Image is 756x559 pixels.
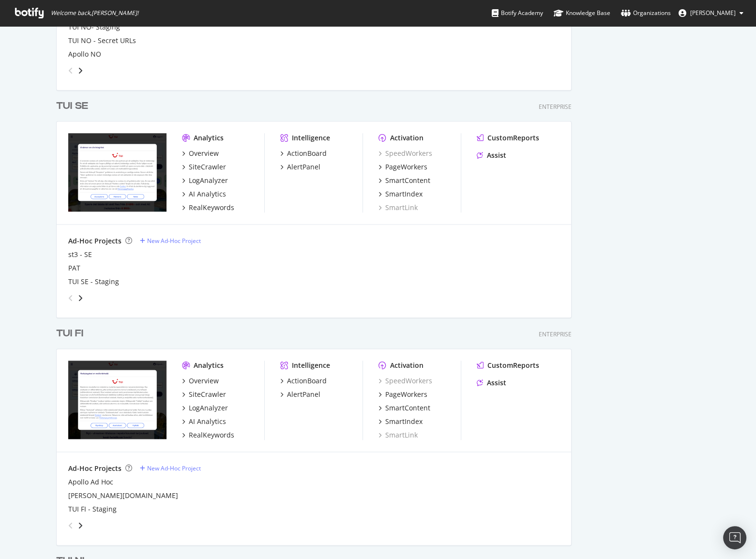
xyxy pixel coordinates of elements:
[182,162,226,172] a: SiteCrawler
[68,491,178,500] a: [PERSON_NAME][DOMAIN_NAME]
[539,330,572,338] div: Enterprise
[539,103,572,111] div: Enterprise
[77,521,84,530] div: angle-right
[378,162,427,172] a: PageWorkers
[378,376,432,386] a: SpeedWorkers
[477,151,506,160] a: Assist
[64,63,77,78] div: angle-left
[68,263,80,273] a: PAT
[487,133,539,143] div: CustomReports
[280,149,327,158] a: ActionBoard
[189,162,226,172] div: SiteCrawler
[182,430,234,440] a: RealKeywords
[390,133,423,143] div: Activation
[477,133,539,143] a: CustomReports
[385,390,427,399] div: PageWorkers
[68,277,119,287] a: TUI SE - Staging
[189,203,234,212] div: RealKeywords
[492,8,543,18] div: Botify Academy
[671,5,751,21] button: [PERSON_NAME]
[487,361,539,370] div: CustomReports
[56,99,92,113] a: TUI SE
[477,378,506,388] a: Assist
[280,390,320,399] a: AlertPanel
[385,162,427,172] div: PageWorkers
[385,189,423,199] div: SmartIndex
[378,176,430,185] a: SmartContent
[390,361,423,370] div: Activation
[182,176,228,185] a: LogAnalyzer
[51,9,138,17] span: Welcome back, [PERSON_NAME] !
[292,133,330,143] div: Intelligence
[68,22,120,32] a: TUI NO- Staging
[64,290,77,306] div: angle-left
[385,417,423,426] div: SmartIndex
[189,390,226,399] div: SiteCrawler
[77,293,84,303] div: angle-right
[182,203,234,212] a: RealKeywords
[56,327,87,341] a: TUI FI
[287,162,320,172] div: AlertPanel
[68,464,121,473] div: Ad-Hoc Projects
[292,361,330,370] div: Intelligence
[56,327,83,341] div: TUI FI
[189,403,228,413] div: LogAnalyzer
[487,151,506,160] div: Assist
[378,149,432,158] a: SpeedWorkers
[56,99,88,113] div: TUI SE
[68,477,113,487] a: Apollo Ad Hoc
[68,361,166,439] img: tui.fi
[477,361,539,370] a: CustomReports
[182,376,219,386] a: Overview
[182,403,228,413] a: LogAnalyzer
[77,66,84,76] div: angle-right
[287,390,320,399] div: AlertPanel
[182,417,226,426] a: AI Analytics
[280,162,320,172] a: AlertPanel
[554,8,610,18] div: Knowledge Base
[378,203,418,212] div: SmartLink
[68,236,121,246] div: Ad-Hoc Projects
[147,237,201,245] div: New Ad-Hoc Project
[621,8,671,18] div: Organizations
[182,390,226,399] a: SiteCrawler
[194,361,224,370] div: Analytics
[378,390,427,399] a: PageWorkers
[182,189,226,199] a: AI Analytics
[182,149,219,158] a: Overview
[378,417,423,426] a: SmartIndex
[68,36,136,45] a: TUI NO - Secret URLs
[189,189,226,199] div: AI Analytics
[68,250,92,259] a: st3 - SE
[68,504,117,514] a: TUI FI - Staging
[287,376,327,386] div: ActionBoard
[140,237,201,245] a: New Ad-Hoc Project
[68,133,166,212] img: tui.se
[68,49,101,59] a: Apollo NO
[723,526,746,549] div: Open Intercom Messenger
[189,176,228,185] div: LogAnalyzer
[64,518,77,533] div: angle-left
[189,417,226,426] div: AI Analytics
[189,430,234,440] div: RealKeywords
[690,9,736,17] span: Kristiina Halme
[189,149,219,158] div: Overview
[378,430,418,440] a: SmartLink
[385,176,430,185] div: SmartContent
[194,133,224,143] div: Analytics
[147,464,201,472] div: New Ad-Hoc Project
[287,149,327,158] div: ActionBoard
[280,376,327,386] a: ActionBoard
